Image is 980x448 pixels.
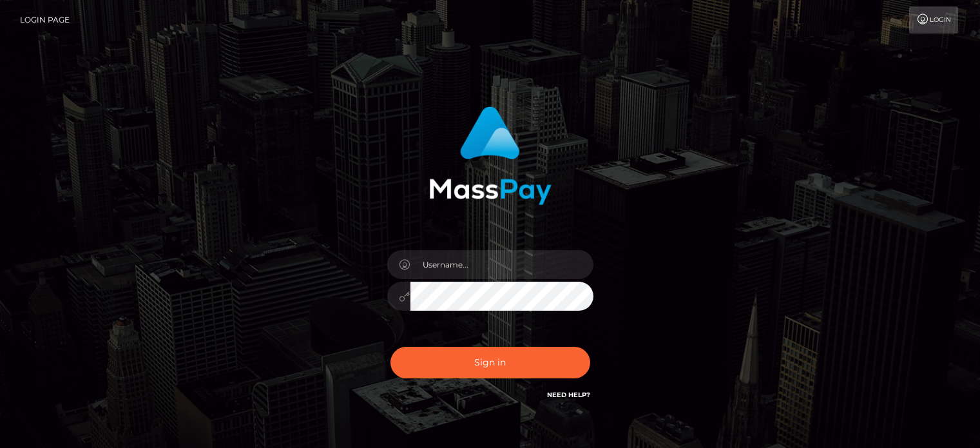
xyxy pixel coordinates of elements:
[20,6,70,34] a: Login Page
[909,6,958,34] a: Login
[429,106,552,205] img: MassPay Login
[547,391,590,399] a: Need Help?
[390,347,590,378] button: Sign in
[410,250,593,279] input: Username...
